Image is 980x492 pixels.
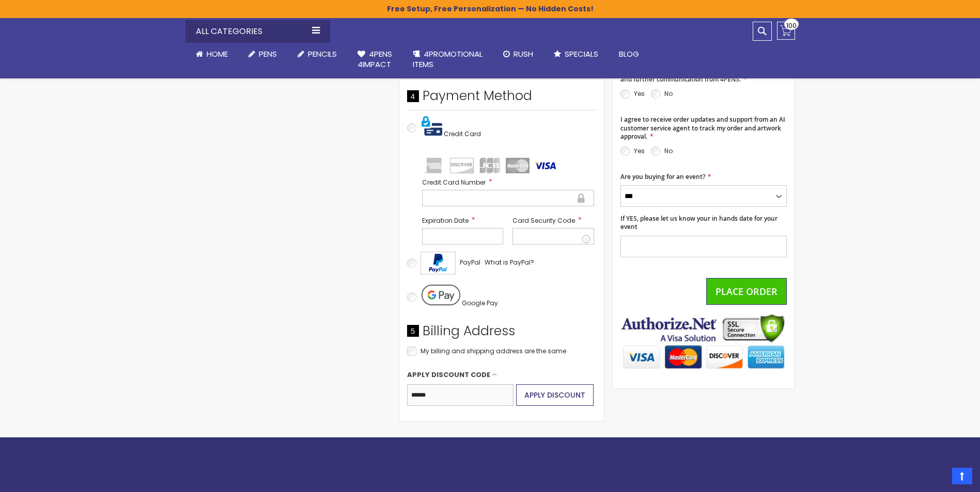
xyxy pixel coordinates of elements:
[543,43,609,65] a: Specials
[422,285,460,305] img: Pay with Google Pay
[664,89,673,98] label: No
[619,48,639,59] span: Blog
[462,299,498,307] span: Google Pay
[620,214,777,231] span: If YES, please let us know your in hands date for your event
[524,390,585,400] span: Apply Discount
[514,48,533,59] span: Rush
[634,89,645,98] label: Yes
[493,43,543,65] a: Rush
[620,172,705,181] span: Are you buying for an event?
[485,258,534,267] span: What is PayPal?
[506,158,530,173] img: mastercard
[422,177,594,187] label: Credit Card Number
[609,43,649,65] a: Blog
[777,22,795,40] a: 100
[259,48,277,59] span: Pens
[402,43,493,76] a: 4PROMOTIONALITEMS
[565,48,598,59] span: Specials
[347,43,402,76] a: 4Pens4impact
[422,116,442,136] img: Pay with credit card
[786,21,797,30] span: 100
[422,158,446,173] img: amex
[485,256,534,269] a: What is PayPal?
[516,384,594,406] button: Apply Discount
[715,285,777,298] span: Place Order
[238,43,287,65] a: Pens
[444,129,481,138] span: Credit Card
[706,278,787,305] button: Place Order
[895,464,980,492] iframe: Google Customer Reviews
[450,158,474,173] img: discover
[634,146,645,155] label: Yes
[620,115,785,140] span: I agree to receive order updates and support from an AI customer service agent to track my order ...
[421,252,456,274] img: Acceptance Mark
[478,158,502,173] img: jcb
[207,48,228,59] span: Home
[664,146,673,155] label: No
[407,87,596,110] div: Payment Method
[185,43,238,65] a: Home
[512,216,594,225] label: Card Security Code
[422,216,504,225] label: Expiration Date
[577,192,586,204] div: Secure transaction
[407,322,596,345] div: Billing Address
[534,158,557,173] img: visa
[287,43,347,65] a: Pencils
[185,20,330,43] div: All Categories
[460,258,480,267] span: PayPal
[413,48,483,70] span: 4PROMOTIONAL ITEMS
[357,48,392,70] span: 4Pens 4impact
[407,370,490,380] span: Apply Discount Code
[421,347,566,355] span: My billing and shipping address are the same
[308,48,337,59] span: Pencils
